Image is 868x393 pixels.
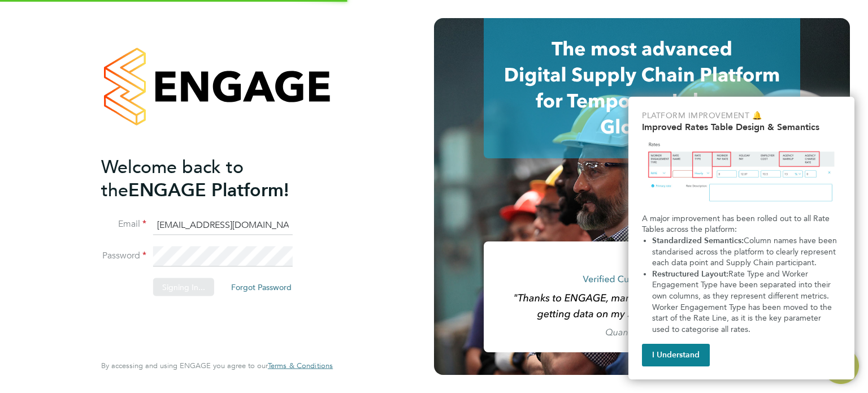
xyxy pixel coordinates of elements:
[652,236,839,267] span: Column names have been standarised across the platform to clearly represent each data point and S...
[628,97,854,379] div: Improved Rate Table Semantics
[642,110,841,122] p: Platform Improvement 🔔
[642,137,841,209] img: Updated Rates Table Design & Semantics
[652,269,728,279] strong: Restructured Layout:
[652,236,744,245] strong: Standardized Semantics:
[652,269,834,334] span: Rate Type and Worker Engagement Type have been separated into their own columns, as they represen...
[642,213,841,235] p: A major improvement has been rolled out to all Rate Tables across the platform:
[642,344,710,366] button: I Understand
[642,122,841,132] h2: Improved Rates Table Design & Semantics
